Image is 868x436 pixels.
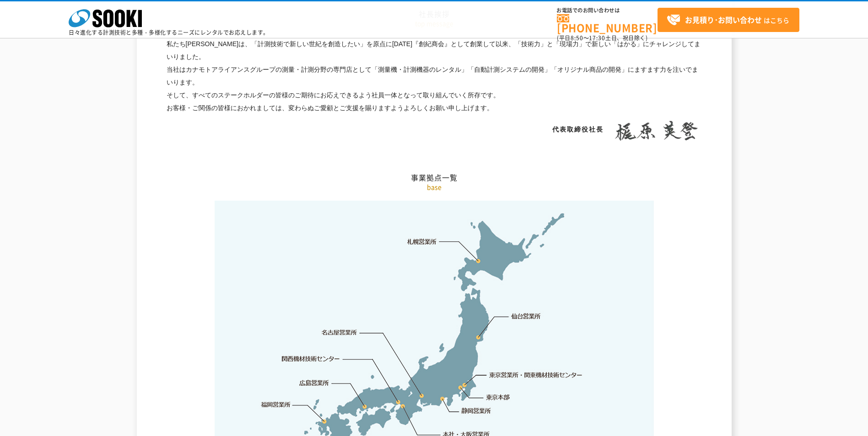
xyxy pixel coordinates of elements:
span: 8:50 [571,34,583,42]
a: 静岡営業所 [461,406,491,415]
span: はこちら [667,13,789,27]
span: 代表取締役社長 [552,126,604,133]
a: お見積り･お問い合わせはこちら [658,8,799,32]
a: 仙台営業所 [511,312,541,321]
span: お電話でのお問い合わせは [557,8,658,13]
h2: 事業拠点一覧 [167,81,702,182]
a: 福岡営業所 [261,400,291,409]
img: 梶原 英登 [610,121,702,141]
a: 東京本部 [486,393,510,402]
strong: お見積り･お問い合わせ [685,14,762,25]
span: (平日 ～ 土日、祝日除く) [557,34,647,42]
p: 私たち[PERSON_NAME]は、「計測技術で新しい世紀を創造したい」を原点に[DATE]『創紀商会』として創業して以来、「技術力」と「現場力」で新しい「はかる」にチャレンジしてまいりました。... [167,37,702,115]
a: 東京営業所・関東機材技術センター [490,370,583,379]
p: base [167,182,702,192]
a: 名古屋営業所 [322,328,357,337]
a: [PHONE_NUMBER] [557,14,658,33]
a: 広島営業所 [300,378,329,387]
a: 関西機材技術センター [282,354,340,363]
p: 日々進化する計測技術と多種・多様化するニーズにレンタルでお応えします。 [69,30,269,35]
a: 札幌営業所 [407,237,437,246]
span: 17:30 [589,34,605,42]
